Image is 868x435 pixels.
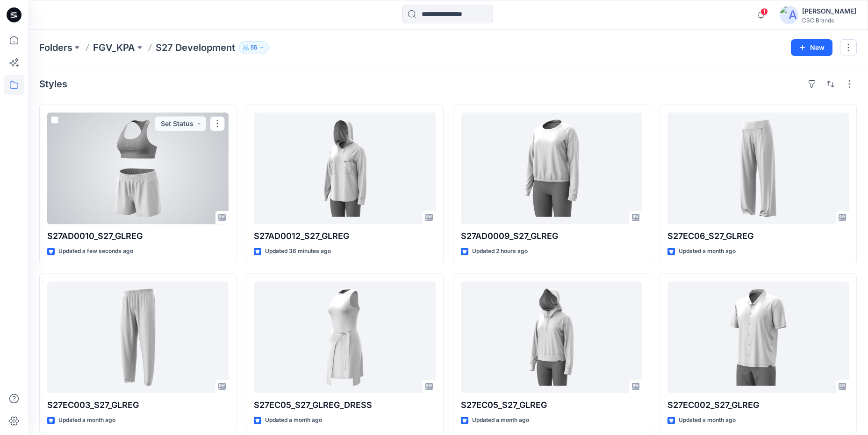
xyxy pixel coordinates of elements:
[802,17,856,24] div: CSC Brands
[254,230,435,243] p: S27AD0012_S27_GLREG
[461,281,642,393] a: S27EC05_S27_GLREG
[791,39,832,56] button: New
[461,112,642,224] a: S27AD0009_S27_GLREG
[156,41,235,54] p: S27 Development
[47,112,229,224] a: S27AD0010_S27_GLREG
[47,399,229,412] p: S27EC003_S27_GLREG
[93,41,135,54] a: FGV_KPA
[667,281,849,393] a: S27EC002_S27_GLREG
[760,8,768,15] span: 1
[461,399,642,412] p: S27EC05_S27_GLREG
[802,6,856,17] div: [PERSON_NAME]
[47,281,229,393] a: S27EC003_S27_GLREG
[472,415,529,425] p: Updated a month ago
[667,230,849,243] p: S27EC06_S27_GLREG
[39,41,72,54] a: Folders
[461,230,642,243] p: S27AD0009_S27_GLREG
[47,230,229,243] p: S27AD0010_S27_GLREG
[39,78,67,90] h4: Styles
[254,281,435,393] a: S27EC05_S27_GLREG_DRESS
[239,41,269,54] button: 55
[679,415,736,425] p: Updated a month ago
[780,6,798,24] img: avatar
[265,415,322,425] p: Updated a month ago
[667,399,849,412] p: S27EC002_S27_GLREG
[265,246,331,256] p: Updated 36 minutes ago
[58,415,115,425] p: Updated a month ago
[58,246,133,256] p: Updated a few seconds ago
[679,246,736,256] p: Updated a month ago
[254,112,435,224] a: S27AD0012_S27_GLREG
[667,112,849,224] a: S27EC06_S27_GLREG
[254,399,435,412] p: S27EC05_S27_GLREG_DRESS
[251,42,257,53] p: 55
[472,246,528,256] p: Updated 2 hours ago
